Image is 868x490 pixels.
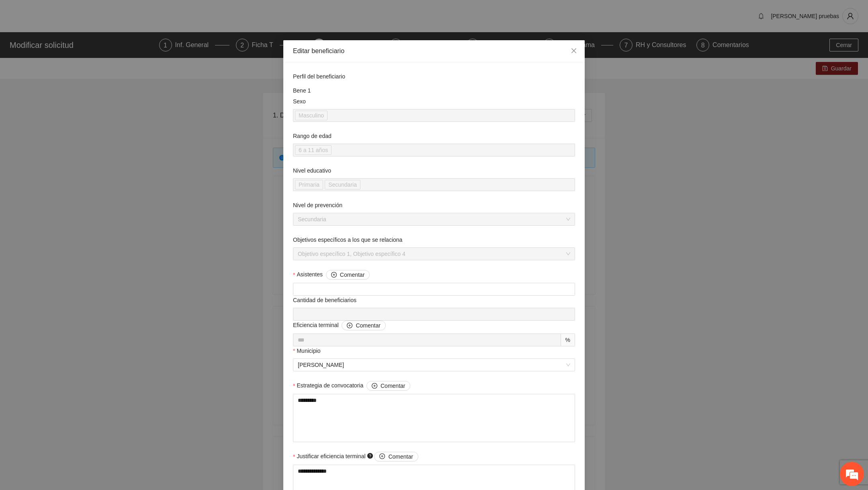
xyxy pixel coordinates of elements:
span: Asistentes [297,270,370,280]
button: Justificar eficiencia terminal question-circle [374,452,418,461]
span: Justificar eficiencia terminal [297,452,418,461]
span: Comentar [388,452,413,461]
div: Editar beneficiario [293,47,575,56]
div: % [561,334,575,346]
label: Sexo [293,97,306,106]
label: Nivel de prevención [293,201,342,210]
span: Perfil del beneficiario [293,72,348,81]
span: Eficiencia terminal [293,321,386,330]
span: plus-circle [347,323,352,329]
label: Municipio [293,346,321,355]
span: Primaria [299,180,319,189]
span: Secundaria [298,213,570,225]
span: Comentar [381,381,405,390]
span: Estrategia de convocatoria [297,381,410,391]
span: Masculino [299,111,324,120]
span: Comentar [340,270,364,279]
span: plus-circle [331,272,337,278]
button: Eficiencia terminal [342,321,385,330]
label: Nivel educativo [293,166,331,175]
span: question-circle [367,453,373,459]
span: Comentar [356,321,380,330]
button: Estrategia de convocatoria [366,381,410,391]
span: Objetivo específico 1, Objetivo específico 4 [298,248,570,260]
label: Rango de edad [293,132,332,140]
label: Objetivos específicos a los que se relaciona [293,235,402,244]
span: Allende [298,359,570,371]
span: Cantidad de beneficiarios [293,296,360,305]
span: plus-circle [379,453,385,460]
span: close [571,47,577,54]
button: Close [563,40,585,62]
span: plus-circle [372,383,377,389]
span: Masculino [295,111,328,120]
span: 6 a 11 años [295,145,332,155]
button: Asistentes [326,270,370,280]
span: Secundaria [325,180,360,189]
span: Primaria [295,180,323,189]
span: 6 a 11 años [299,146,328,154]
span: Secundaria [328,180,357,189]
div: Bene 1 [293,86,575,95]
